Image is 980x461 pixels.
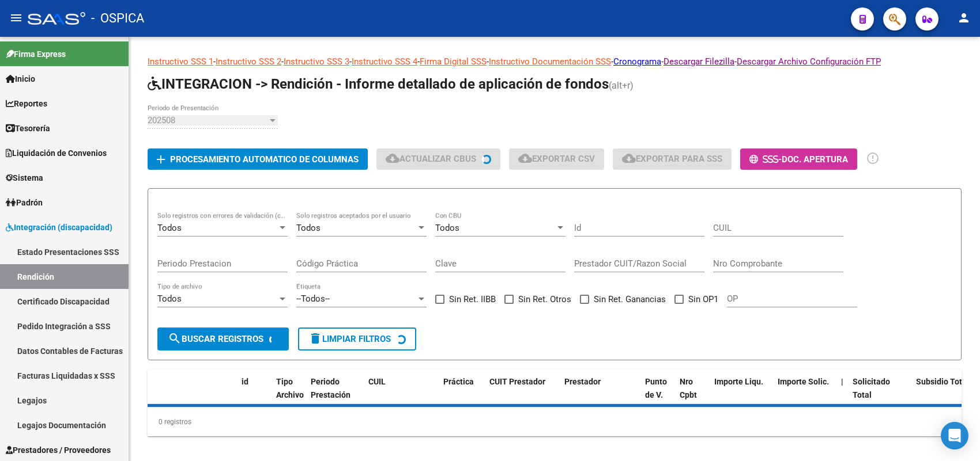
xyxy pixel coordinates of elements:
[157,294,182,304] span: Todos
[848,369,911,420] datatable-header-cell: Solicitado Total
[6,147,107,159] span: Liquidación de Convenios
[276,377,304,399] span: Tipo Archivo
[157,327,289,350] button: Buscar registros
[368,377,386,386] span: CUIL
[449,292,496,306] span: Sin Ret. IIBB
[941,422,968,449] div: Open Intercom Messenger
[518,154,595,164] span: Exportar CSV
[957,11,971,25] mat-icon: person
[148,76,609,92] span: INTEGRACION -> Rendición - Informe detallado de aplicación de fondos
[737,56,881,67] a: Descargar Archivo Configuración FTP
[311,377,350,399] span: Periodo Prestación
[148,55,962,68] p: - - - - - - - -
[148,148,368,170] button: Procesamiento automatico de columnas
[680,377,697,399] span: Nro Cpbt
[6,172,43,184] span: Sistema
[841,377,843,386] span: |
[308,334,391,344] span: Limpiar filtros
[613,56,661,67] a: Cronograma
[386,151,399,165] mat-icon: cloud_download
[168,334,263,344] span: Buscar registros
[91,6,144,31] span: - OSPICA
[740,148,857,170] button: -Doc. Apertura
[489,56,611,67] a: Instructivo Documentación SSS
[306,369,364,420] datatable-header-cell: Periodo Prestación
[778,377,829,386] span: Importe Solic.
[509,148,604,170] button: Exportar CSV
[9,11,23,25] mat-icon: menu
[622,151,636,165] mat-icon: cloud_download
[157,223,182,233] span: Todos
[298,327,416,350] button: Limpiar filtros
[866,151,880,165] mat-icon: error_outline
[645,377,667,399] span: Punto de V.
[518,151,532,165] mat-icon: cloud_download
[664,56,734,67] a: Descargar Filezilla
[6,73,35,85] span: Inicio
[594,292,666,306] span: Sin Ret. Ganancias
[714,377,763,386] span: Importe Liqu.
[489,377,545,386] span: CUIT Prestador
[518,292,571,306] span: Sin Ret. Otros
[675,369,710,420] datatable-header-cell: Nro Cpbt
[242,377,248,386] span: id
[640,369,675,420] datatable-header-cell: Punto de V.
[443,377,474,386] span: Práctica
[622,154,722,164] span: Exportar para SSS
[6,196,43,209] span: Padrón
[170,154,359,165] span: Procesamiento automatico de columnas
[564,377,601,386] span: Prestador
[613,148,732,170] button: Exportar para SSS
[609,80,634,91] span: (alt+r)
[148,56,213,67] a: Instructivo SSS 1
[376,148,500,170] button: Actualizar CBUs
[560,369,640,420] datatable-header-cell: Prestador
[6,221,112,234] span: Integración (discapacidad)
[364,369,439,420] datatable-header-cell: CUIL
[148,407,962,436] div: 0 registros
[6,444,111,456] span: Prestadores / Proveedores
[435,223,459,233] span: Todos
[168,332,182,345] mat-icon: search
[284,56,349,67] a: Instructivo SSS 3
[237,369,272,420] datatable-header-cell: id
[916,377,969,386] span: Subsidio Total
[710,369,773,420] datatable-header-cell: Importe Liqu.
[148,115,175,125] span: 202508
[216,56,281,67] a: Instructivo SSS 2
[296,223,321,233] span: Todos
[386,154,476,164] span: Actualizar CBUs
[688,292,718,306] span: Sin OP1
[749,154,782,165] span: -
[352,56,417,67] a: Instructivo SSS 4
[773,369,836,420] datatable-header-cell: Importe Solic.
[911,369,975,420] datatable-header-cell: Subsidio Total
[836,369,848,420] datatable-header-cell: |
[420,56,487,67] a: Firma Digital SSS
[308,332,322,345] mat-icon: delete
[6,48,66,60] span: Firma Express
[6,97,47,110] span: Reportes
[485,369,560,420] datatable-header-cell: CUIT Prestador
[154,153,168,166] mat-icon: add
[296,294,330,304] span: --Todos--
[782,154,848,165] span: Doc. Apertura
[439,369,485,420] datatable-header-cell: Práctica
[853,377,890,399] span: Solicitado Total
[272,369,306,420] datatable-header-cell: Tipo Archivo
[6,122,50,135] span: Tesorería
